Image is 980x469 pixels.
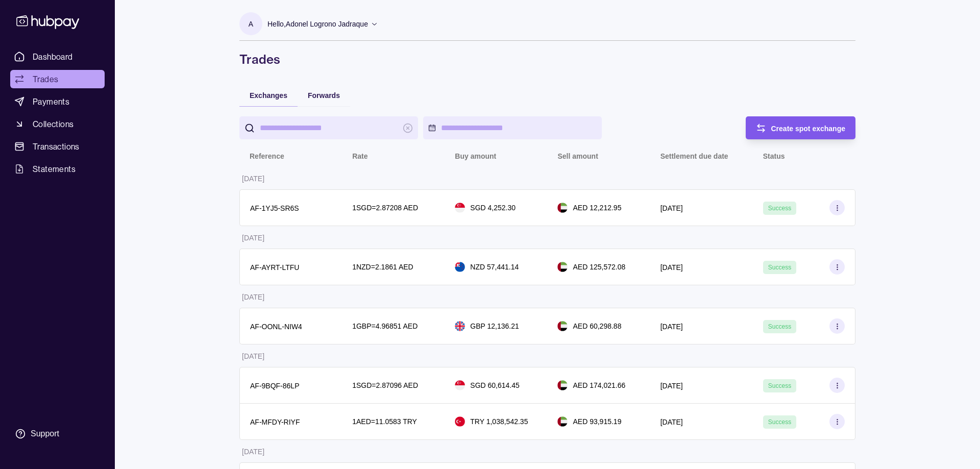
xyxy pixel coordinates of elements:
p: [DATE] [242,293,264,301]
img: nz [455,262,465,272]
p: AF-1YJ5-SR6S [250,204,299,212]
span: Success [768,323,791,330]
a: Payments [10,92,105,111]
img: tr [455,416,465,427]
p: Hello, Adonel Logrono Jadraque [267,18,368,30]
img: ae [557,380,568,390]
span: Dashboard [33,51,73,63]
p: Rate [352,152,367,160]
p: Buy amount [455,152,496,160]
p: SGD 60,614.45 [470,380,520,391]
span: Transactions [33,140,80,153]
a: Support [10,423,105,445]
span: Payments [33,95,69,108]
p: AF-OONL-NIW4 [250,323,302,331]
p: Status [763,152,785,160]
p: 1 SGD = 2.87096 AED [352,380,418,391]
p: SGD 4,252.30 [470,202,516,213]
p: AF-9BQF-86LP [250,382,299,390]
img: ae [557,203,568,213]
p: AED 125,572.08 [573,261,625,273]
p: AF-AYRT-LTFU [250,263,299,271]
p: [DATE] [242,448,264,456]
p: 1 SGD = 2.87208 AED [352,202,418,213]
span: Success [768,205,791,212]
img: sg [455,203,465,213]
button: Create spot exchange [746,116,856,139]
p: [DATE] [242,234,264,242]
span: Trades [33,73,58,85]
div: Support [31,428,59,439]
p: Settlement due date [660,152,728,160]
a: Collections [10,115,105,133]
span: Forwards [308,91,340,100]
span: Statements [33,163,76,175]
p: [DATE] [660,323,683,331]
p: [DATE] [242,352,264,360]
span: Collections [33,118,73,130]
span: Success [768,418,791,426]
span: Success [768,382,791,389]
p: Reference [250,152,284,160]
img: ae [557,262,568,272]
span: Success [768,264,791,271]
span: Create spot exchange [771,125,846,133]
a: Dashboard [10,47,105,66]
p: NZD 57,441.14 [470,261,519,273]
a: Trades [10,70,105,88]
img: gb [455,321,465,331]
p: [DATE] [660,204,683,212]
p: 1 AED = 11.0583 TRY [352,416,417,427]
p: AED 93,915.19 [573,416,621,427]
p: 1 GBP = 4.96851 AED [352,320,418,332]
p: AF-MFDY-RIYF [250,418,300,426]
p: A [249,18,253,30]
p: GBP 12,136.21 [470,320,519,332]
p: 1 NZD = 2.1861 AED [352,261,413,273]
p: TRY 1,038,542.35 [470,416,528,427]
p: AED 60,298.88 [573,320,621,332]
img: ae [557,321,568,331]
h1: Trades [239,51,855,67]
p: [DATE] [660,418,683,426]
a: Transactions [10,137,105,156]
p: [DATE] [660,263,683,271]
a: Statements [10,160,105,178]
input: search [260,116,398,139]
img: ae [557,416,568,427]
p: AED 12,212.95 [573,202,621,213]
span: Exchanges [250,91,287,100]
p: Sell amount [557,152,598,160]
p: AED 174,021.66 [573,380,625,391]
p: [DATE] [660,382,683,390]
img: sg [455,380,465,390]
p: [DATE] [242,175,264,183]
